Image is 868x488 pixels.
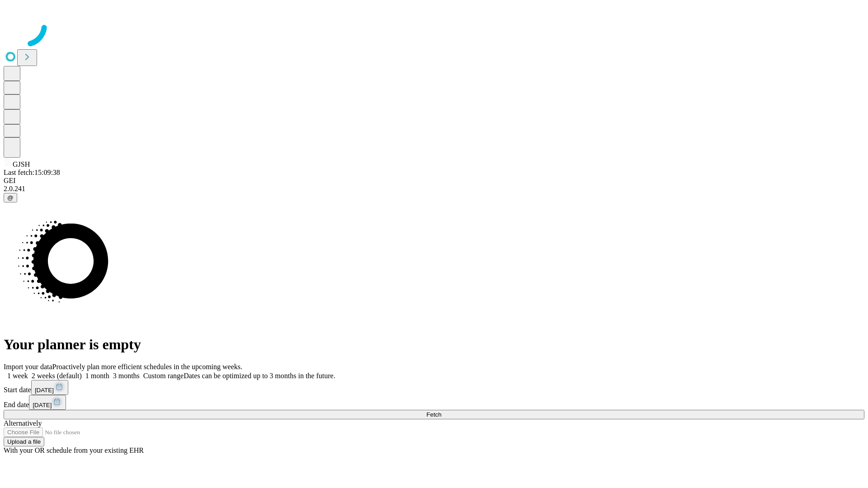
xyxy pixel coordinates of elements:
[113,372,140,380] span: 3 months
[33,402,52,408] span: [DATE]
[4,336,864,353] h1: Your planner is empty
[143,372,184,380] span: Custom range
[31,380,68,395] button: [DATE]
[4,395,864,410] div: End date
[4,193,17,202] button: @
[7,372,28,380] span: 1 week
[4,437,44,446] button: Upload a file
[4,380,864,395] div: Start date
[13,160,30,168] span: GJSH
[7,194,14,201] span: @
[4,169,60,176] span: Last fetch: 15:09:38
[4,419,42,427] span: Alternatively
[32,372,82,380] span: 2 weeks (default)
[4,363,52,371] span: Import your data
[85,372,109,380] span: 1 month
[52,363,242,371] span: Proactively plan more efficient schedules in the upcoming weeks.
[4,177,864,185] div: GEI
[4,185,864,193] div: 2.0.241
[29,395,66,410] button: [DATE]
[4,446,144,454] span: With your OR schedule from your existing EHR
[35,387,54,394] span: [DATE]
[426,411,441,418] span: Fetch
[184,372,335,380] span: Dates can be optimized up to 3 months in the future.
[4,410,864,419] button: Fetch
